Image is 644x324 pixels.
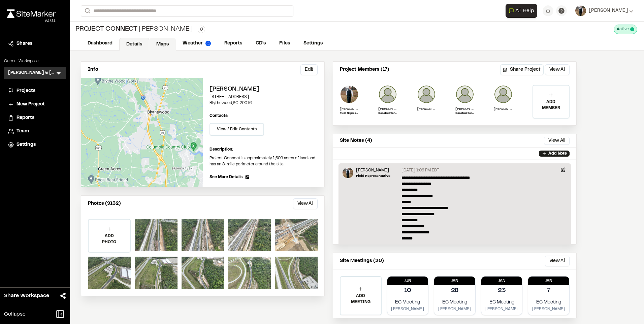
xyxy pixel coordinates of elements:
[390,299,426,306] p: EC Meeting
[484,299,520,306] p: EC Meeting
[17,40,32,47] span: Shares
[341,293,381,305] p: ADD MEETING
[210,123,264,136] button: View / Edit Contacts
[88,200,121,207] p: Photos (9132)
[390,306,426,312] p: [PERSON_NAME]
[8,101,62,108] a: New Project
[8,114,62,122] a: Reports
[293,198,318,209] button: View All
[8,141,62,149] a: Settings
[437,299,473,306] p: EC Meeting
[8,70,55,76] h3: [PERSON_NAME] & [PERSON_NAME]
[533,99,569,111] p: ADD MEMBER
[272,37,297,50] a: Files
[545,64,570,75] button: View All
[378,111,397,116] p: Construction Admin
[575,5,633,16] button: [PERSON_NAME]
[544,137,570,145] button: View All
[340,85,359,104] img: Edwin Stadsvold
[210,85,318,94] h2: [PERSON_NAME]
[4,58,66,64] p: Current Workspace
[205,41,211,46] img: precipai.png
[89,233,130,245] p: ADD PHOTO
[17,87,35,95] span: Projects
[378,85,397,104] img: Ryan Barnes
[17,114,34,122] span: Reports
[548,151,567,157] p: Add Note
[340,66,389,73] p: Project Members (17)
[404,286,411,295] p: 10
[494,106,513,111] p: [PERSON_NAME]
[500,64,544,75] button: Share Project
[356,173,390,179] p: Field Representative
[4,310,26,318] span: Collapse
[434,278,475,284] p: Jan
[4,292,49,300] span: Share Workspace
[455,106,474,111] p: [PERSON_NAME]
[176,37,218,50] a: Weather
[547,286,550,295] p: 7
[401,167,439,173] p: [DATE] 1:06 PM EDT
[119,38,149,51] a: Details
[149,38,176,51] a: Maps
[210,100,318,106] p: Blythewood , SC 29016
[481,278,522,284] p: Jan
[300,64,318,75] button: Edit
[417,85,436,104] img: William Eubank
[17,101,45,108] span: New Project
[198,26,205,33] button: Edit Tags
[81,5,93,17] button: Search
[531,306,567,312] p: [PERSON_NAME]
[210,174,243,180] span: See More Details
[340,137,372,144] p: Site Notes (4)
[7,18,56,24] div: Oh geez...please don't...
[210,155,318,167] p: Project Connect is approximately 1,609 acres of land and has an 8-mile perimeter around the site.
[340,111,359,116] p: Field Representative
[455,111,474,116] p: Construction Manager
[545,256,570,266] button: View All
[343,167,353,178] img: Edwin Stadsvold
[7,9,56,18] img: rebrand.png
[297,37,329,50] a: Settings
[210,113,228,119] p: Contacts:
[210,147,318,153] p: Description:
[378,106,397,111] p: [PERSON_NAME]
[506,4,540,18] div: Open AI Assistant
[630,27,634,31] span: This project is active and counting against your active project count.
[218,37,249,50] a: Reports
[494,85,513,104] img: Lauren Davenport
[210,94,318,100] p: [STREET_ADDRESS]
[387,278,428,284] p: Jun
[484,306,520,312] p: [PERSON_NAME]
[88,66,98,73] p: Info
[8,87,62,95] a: Projects
[498,286,506,295] p: 23
[455,85,474,104] img: Darrin C. Sanders
[589,7,628,14] span: [PERSON_NAME]
[506,4,537,18] button: Open AI Assistant
[8,40,62,47] a: Shares
[614,25,637,34] div: This project is active and counting against your active project count.
[8,128,62,135] a: Team
[81,37,119,50] a: Dashboard
[356,167,390,173] p: [PERSON_NAME]
[17,141,36,149] span: Settings
[575,5,586,16] img: User
[531,299,567,306] p: EC Meeting
[17,128,29,135] span: Team
[340,257,384,265] p: Site Meetings (20)
[528,278,569,284] p: Jan
[340,106,359,111] p: [PERSON_NAME]
[617,26,629,32] span: Active
[515,7,534,15] span: AI Help
[417,106,436,111] p: [PERSON_NAME]
[75,24,192,34] div: [PERSON_NAME]
[437,306,473,312] p: [PERSON_NAME]
[451,286,459,295] p: 28
[75,24,137,34] span: Project Connect
[249,37,272,50] a: CD's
